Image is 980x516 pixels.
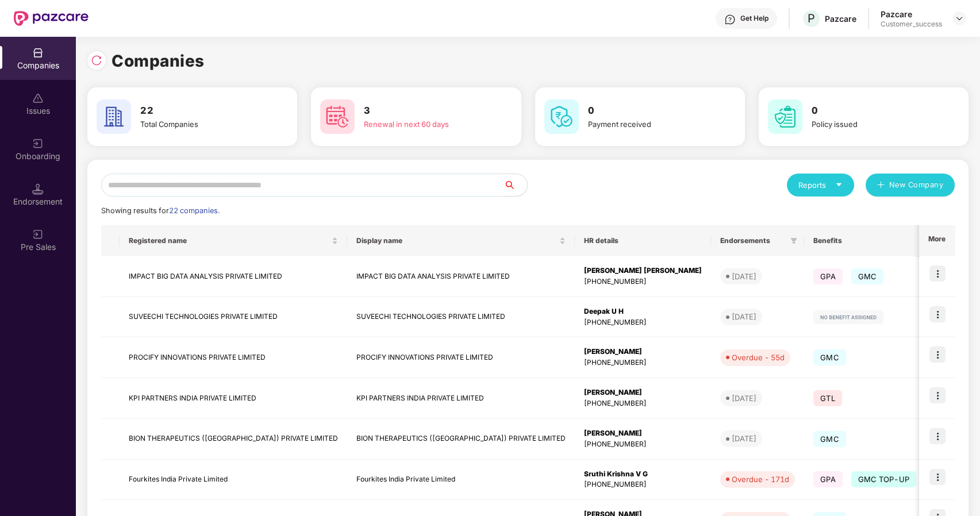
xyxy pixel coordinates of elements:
span: filter [790,237,797,244]
h1: Companies [112,48,205,74]
span: GTL [813,390,842,406]
img: svg+xml;base64,PHN2ZyB4bWxucz0iaHR0cDovL3d3dy53My5vcmcvMjAwMC9zdmciIHdpZHRoPSI2MCIgaGVpZ2h0PSI2MC... [768,99,802,134]
th: Registered name [120,225,347,256]
img: svg+xml;base64,PHN2ZyB3aWR0aD0iMjAiIGhlaWdodD0iMjAiIHZpZXdCb3g9IjAgMCAyMCAyMCIgZmlsbD0ibm9uZSIgeG... [32,138,44,149]
div: Policy issued [812,118,936,130]
td: IMPACT BIG DATA ANALYSIS PRIVATE LIMITED [120,256,347,297]
span: filter [788,234,800,248]
div: [PHONE_NUMBER] [584,317,702,328]
img: svg+xml;base64,PHN2ZyB4bWxucz0iaHR0cDovL3d3dy53My5vcmcvMjAwMC9zdmciIHdpZHRoPSI2MCIgaGVpZ2h0PSI2MC... [544,99,579,134]
div: Sruthi Krishna V G [584,469,702,480]
div: Get Help [740,14,768,23]
span: GMC [813,431,846,447]
span: New Company [889,179,944,191]
td: KPI PARTNERS INDIA PRIVATE LIMITED [120,378,347,419]
div: [PERSON_NAME] [PERSON_NAME] [584,265,702,276]
img: svg+xml;base64,PHN2ZyB4bWxucz0iaHR0cDovL3d3dy53My5vcmcvMjAwMC9zdmciIHdpZHRoPSI2MCIgaGVpZ2h0PSI2MC... [320,99,355,134]
img: svg+xml;base64,PHN2ZyBpZD0iSGVscC0zMngzMiIgeG1sbnM9Imh0dHA6Ly93d3cudzMub3JnLzIwMDAvc3ZnIiB3aWR0aD... [724,14,736,25]
div: [DATE] [732,392,756,404]
img: svg+xml;base64,PHN2ZyBpZD0iSXNzdWVzX2Rpc2FibGVkIiB4bWxucz0iaHR0cDovL3d3dy53My5vcmcvMjAwMC9zdmciIH... [32,93,44,104]
div: Reports [798,179,843,191]
div: [DATE] [732,311,756,322]
img: icon [929,346,946,363]
img: icon [929,387,946,403]
img: svg+xml;base64,PHN2ZyB4bWxucz0iaHR0cDovL3d3dy53My5vcmcvMjAwMC9zdmciIHdpZHRoPSI2MCIgaGVpZ2h0PSI2MC... [97,99,131,134]
div: [PHONE_NUMBER] [584,479,702,490]
button: plusNew Company [866,174,955,197]
img: svg+xml;base64,PHN2ZyB4bWxucz0iaHR0cDovL3d3dy53My5vcmcvMjAwMC9zdmciIHdpZHRoPSIxMjIiIGhlaWdodD0iMj... [813,310,883,324]
td: PROCIFY INNOVATIONS PRIVATE LIMITED [120,337,347,378]
img: svg+xml;base64,PHN2ZyB3aWR0aD0iMTQuNSIgaGVpZ2h0PSIxNC41IiB2aWV3Qm94PSIwIDAgMTYgMTYiIGZpbGw9Im5vbm... [32,183,44,195]
h3: 0 [812,103,936,118]
span: GPA [813,268,843,284]
td: Fourkites India Private Limited [120,460,347,500]
div: Overdue - 55d [732,352,785,363]
div: [PERSON_NAME] [584,387,702,398]
div: Pazcare [881,9,942,20]
div: [PHONE_NUMBER] [584,398,702,409]
span: Display name [356,236,557,245]
span: GPA [813,471,843,487]
img: svg+xml;base64,PHN2ZyBpZD0iRHJvcGRvd24tMzJ4MzIiIHhtbG5zPSJodHRwOi8vd3d3LnczLm9yZy8yMDAwL3N2ZyIgd2... [955,14,964,23]
img: New Pazcare Logo [14,11,89,26]
td: KPI PARTNERS INDIA PRIVATE LIMITED [347,378,575,419]
div: [PERSON_NAME] [584,346,702,357]
td: BION THERAPEUTICS ([GEOGRAPHIC_DATA]) PRIVATE LIMITED [120,419,347,460]
span: GMC TOP-UP [851,471,916,487]
td: IMPACT BIG DATA ANALYSIS PRIVATE LIMITED [347,256,575,297]
h3: 3 [364,103,489,118]
td: BION THERAPEUTICS ([GEOGRAPHIC_DATA]) PRIVATE LIMITED [347,419,575,460]
div: [DATE] [732,433,756,444]
td: PROCIFY INNOVATIONS PRIVATE LIMITED [347,337,575,378]
span: Showing results for [101,206,220,215]
div: Total Companies [140,118,265,130]
div: [PHONE_NUMBER] [584,357,702,368]
img: svg+xml;base64,PHN2ZyB3aWR0aD0iMjAiIGhlaWdodD0iMjAiIHZpZXdCb3g9IjAgMCAyMCAyMCIgZmlsbD0ibm9uZSIgeG... [32,229,44,240]
span: Endorsements [720,236,786,245]
span: caret-down [835,181,843,188]
div: Deepak U H [584,306,702,317]
span: P [808,11,815,25]
span: Registered name [129,236,329,245]
span: 22 companies. [169,206,220,215]
img: svg+xml;base64,PHN2ZyBpZD0iUmVsb2FkLTMyeDMyIiB4bWxucz0iaHR0cDovL3d3dy53My5vcmcvMjAwMC9zdmciIHdpZH... [91,55,102,66]
span: search [504,180,527,190]
img: icon [929,265,946,282]
img: icon [929,428,946,444]
button: search [504,174,528,197]
div: [PHONE_NUMBER] [584,439,702,450]
h3: 22 [140,103,265,118]
span: GMC [851,268,884,284]
div: Payment received [588,118,713,130]
div: Renewal in next 60 days [364,118,489,130]
img: svg+xml;base64,PHN2ZyBpZD0iQ29tcGFuaWVzIiB4bWxucz0iaHR0cDovL3d3dy53My5vcmcvMjAwMC9zdmciIHdpZHRoPS... [32,47,44,59]
td: SUVEECHI TECHNOLOGIES PRIVATE LIMITED [120,297,347,338]
div: Customer_success [881,20,942,29]
th: More [919,225,955,256]
div: Pazcare [825,13,856,24]
td: SUVEECHI TECHNOLOGIES PRIVATE LIMITED [347,297,575,338]
img: icon [929,469,946,485]
td: Fourkites India Private Limited [347,460,575,500]
div: [PERSON_NAME] [584,428,702,439]
div: Overdue - 171d [732,473,789,485]
span: GMC [813,349,846,365]
div: [PHONE_NUMBER] [584,276,702,287]
th: HR details [575,225,711,256]
th: Display name [347,225,575,256]
img: icon [929,306,946,322]
span: plus [877,181,885,190]
h3: 0 [588,103,713,118]
div: [DATE] [732,271,756,282]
